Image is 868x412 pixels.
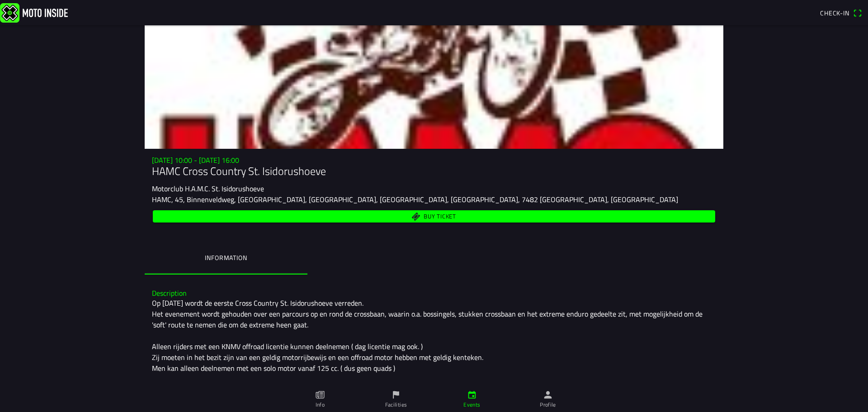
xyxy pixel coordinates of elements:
a: Check-inqr scanner [816,5,866,20]
span: Check-in [820,8,849,18]
h1: HAMC Cross Country St. Isidorushoeve [152,165,716,178]
ion-label: Facilities [385,401,407,409]
ion-text: HAMC, 45, Binnenveldweg, [GEOGRAPHIC_DATA], [GEOGRAPHIC_DATA], [GEOGRAPHIC_DATA], [GEOGRAPHIC_DAT... [152,194,678,205]
h3: Description [152,289,716,298]
ion-icon: flag [391,390,401,400]
h3: [DATE] 10:00 - [DATE] 16:00 [152,156,716,165]
ion-label: Information [205,253,247,263]
ion-text: Motorclub H.A.M.C. St. Isidorushoeve [152,183,264,194]
ion-icon: calendar [467,390,477,400]
ion-icon: person [543,390,553,400]
ion-label: Info [316,401,325,409]
span: Buy ticket [424,213,456,219]
ion-icon: paper [315,390,325,400]
ion-label: Events [463,401,480,409]
ion-label: Profile [540,401,556,409]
